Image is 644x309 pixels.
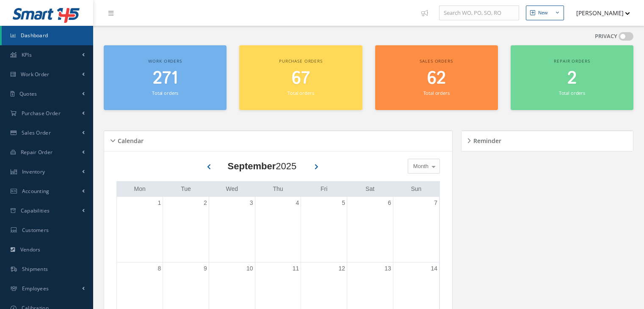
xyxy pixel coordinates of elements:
span: Work Order [21,71,50,78]
a: September 7, 2025 [432,197,439,209]
a: September 5, 2025 [340,197,347,209]
td: September 5, 2025 [301,197,347,262]
span: Repair Order [21,149,53,156]
a: Monday [132,184,147,194]
td: September 7, 2025 [393,197,439,262]
span: Inventory [22,168,45,175]
a: September 3, 2025 [248,197,255,209]
a: Friday [319,184,329,194]
td: September 1, 2025 [117,197,163,262]
span: KPIs [22,51,32,58]
a: Repair orders 2 Total orders [511,45,633,110]
h5: Reminder [471,135,501,145]
small: Total orders [287,90,314,96]
small: Total orders [423,90,450,96]
b: September [228,161,276,171]
h5: Calendar [115,135,144,145]
small: Total orders [152,90,178,96]
span: Accounting [22,188,50,195]
span: Shipments [22,265,48,273]
td: September 4, 2025 [255,197,301,262]
span: Vendors [20,246,41,253]
a: Tuesday [179,184,193,194]
small: Total orders [559,90,585,96]
input: Search WO, PO, SO, RO [439,6,519,21]
a: Sunday [409,184,423,194]
a: Work orders 271 Total orders [104,45,227,110]
span: 271 [153,66,178,91]
a: September 10, 2025 [245,262,255,275]
span: Employees [22,285,49,292]
a: September 4, 2025 [294,197,301,209]
span: Quotes [19,90,37,97]
a: September 11, 2025 [291,262,301,275]
a: September 2, 2025 [202,197,209,209]
a: September 9, 2025 [202,262,209,275]
div: 2025 [228,159,297,173]
span: Work orders [148,58,182,64]
a: Dashboard [2,26,93,45]
span: Purchase Order [22,110,61,117]
td: September 3, 2025 [209,197,255,262]
span: 67 [292,66,310,91]
span: Purchase orders [279,58,323,64]
a: September 1, 2025 [156,197,163,209]
span: Capabilities [21,207,50,214]
span: Dashboard [21,32,48,39]
button: New [526,6,564,20]
span: 2 [567,66,577,91]
a: September 6, 2025 [386,197,393,209]
a: Purchase orders 67 Total orders [239,45,362,110]
span: 62 [427,66,446,91]
a: September 8, 2025 [156,262,163,275]
a: September 13, 2025 [383,262,393,275]
span: Sales orders [420,58,453,64]
button: [PERSON_NAME] [568,5,630,21]
span: Sales Order [22,129,51,136]
span: Month [411,162,428,171]
a: September 14, 2025 [429,262,439,275]
a: Saturday [364,184,376,194]
label: PRIVACY [595,32,617,41]
a: September 12, 2025 [337,262,347,275]
div: New [538,9,548,17]
a: Wednesday [224,184,240,194]
span: Customers [22,226,49,234]
span: Repair orders [554,58,590,64]
td: September 6, 2025 [347,197,393,262]
td: September 2, 2025 [163,197,209,262]
a: Thursday [271,184,285,194]
a: Sales orders 62 Total orders [375,45,498,110]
